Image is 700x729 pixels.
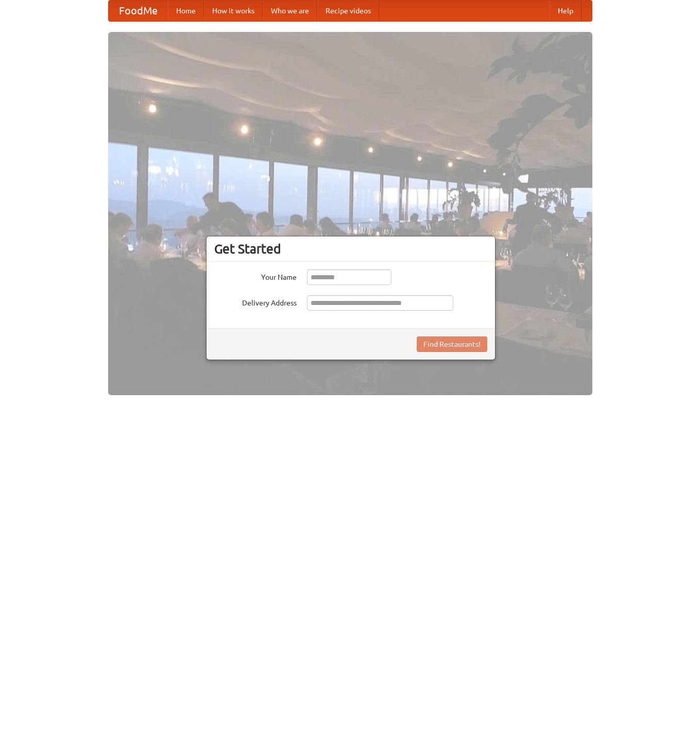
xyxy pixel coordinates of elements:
[214,295,297,308] label: Delivery Address
[214,241,487,257] h3: Get Started
[550,1,582,21] a: Help
[317,1,379,21] a: Recipe videos
[263,1,317,21] a: Who we are
[168,1,204,21] a: Home
[204,1,263,21] a: How it works
[214,269,297,282] label: Your Name
[417,336,487,352] button: Find Restaurants!
[109,1,168,21] a: FoodMe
